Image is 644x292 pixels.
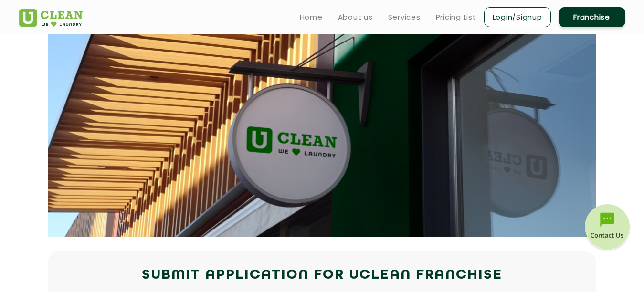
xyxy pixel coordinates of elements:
a: About us [338,11,373,23]
h2: Submit Application for UCLEAN FRANCHISE [19,264,625,287]
a: Pricing List [436,11,476,23]
a: Home [300,11,323,23]
a: Services [388,11,421,23]
a: Login/Signup [484,7,551,27]
img: UClean Laundry and Dry Cleaning [19,9,83,27]
a: Franchise [559,7,625,27]
img: contact-btn [583,204,631,252]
